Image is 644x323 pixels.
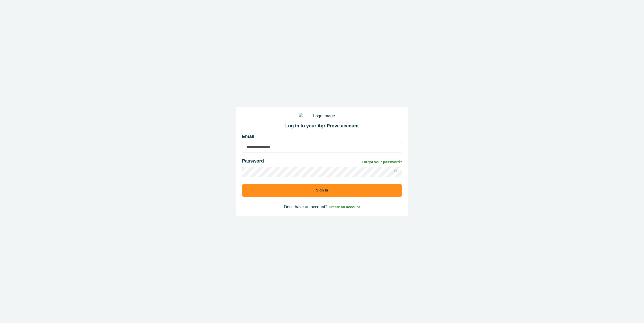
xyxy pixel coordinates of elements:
[242,123,402,129] h2: Log in to your AgriProve account
[362,159,402,165] a: Forgot your password?
[299,113,345,119] img: Logo Image
[242,184,402,197] button: Sign in
[242,158,264,165] p: Password
[242,133,402,140] p: Email
[242,204,402,210] p: Don’t have an account?
[329,205,360,209] a: Create an account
